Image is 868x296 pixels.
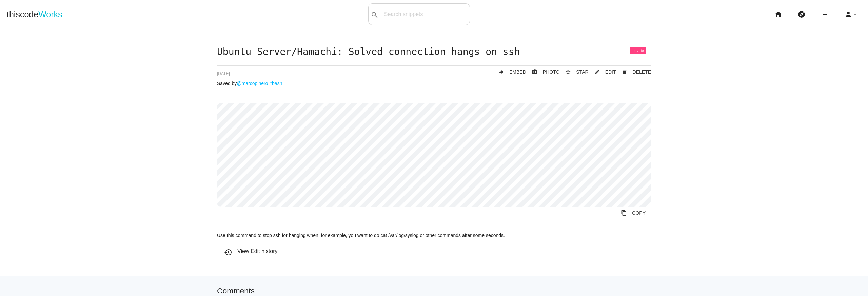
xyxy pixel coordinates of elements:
span: EDIT [605,69,616,75]
i: star_border [565,66,571,78]
span: STAR [576,69,588,75]
i: mode_edit [594,66,600,78]
i: home [774,3,782,25]
span: [DATE] [217,71,230,76]
p: Saved by [217,81,651,86]
a: mode_editEDIT [589,66,616,78]
a: Copy to Clipboard [615,207,651,219]
a: thiscodeWorks [7,3,62,25]
h5: Comments [217,287,651,295]
i: content_copy [621,207,627,219]
h6: View Edit history [224,248,651,254]
a: replyEMBED [493,66,526,78]
span: EMBED [509,69,526,75]
input: Search snippets [381,7,470,21]
i: person [844,3,852,25]
span: PHOTO [543,69,560,75]
p: Use this command to stop ssh for hanging when, for example, you want to do cat /var/log/syslog or... [217,233,651,238]
i: search [371,4,379,26]
button: search [369,4,381,25]
i: arrow_drop_down [852,3,858,25]
i: add [821,3,829,25]
i: delete [622,66,628,78]
a: @marcopinero [237,81,268,86]
i: explore [797,3,806,25]
button: star_borderSTAR [559,66,588,78]
span: DELETE [633,69,651,75]
span: Works [38,9,62,19]
a: Delete Post [616,66,651,78]
a: photo_cameraPHOTO [526,66,560,78]
i: history [224,248,232,256]
i: photo_camera [532,66,538,78]
i: reply [498,66,504,78]
a: #bash [269,81,282,86]
h1: Ubuntu Server/Hamachi: Solved connection hangs on ssh [217,47,651,57]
